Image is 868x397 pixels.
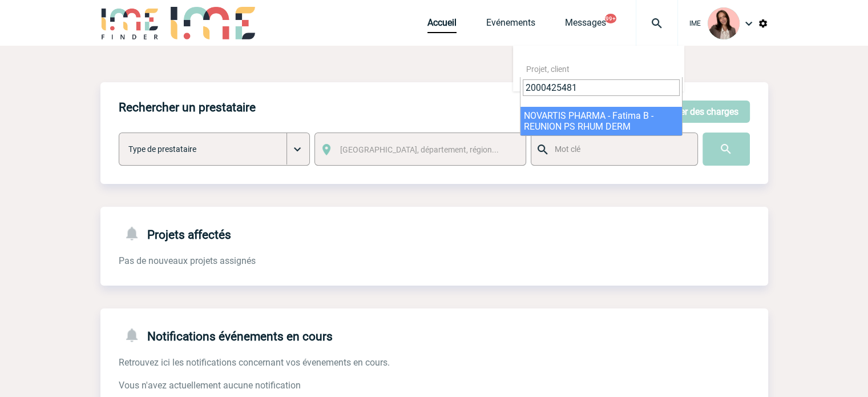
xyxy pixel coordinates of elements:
h4: Rechercher un prestataire [119,101,256,114]
a: Accueil [427,17,457,33]
input: Mot clé [552,142,687,157]
span: [GEOGRAPHIC_DATA], département, région... [340,145,499,154]
a: Messages [565,17,606,33]
h4: Projets affectés [119,225,231,242]
img: notifications-24-px-g.png [123,327,147,343]
input: Submit [703,133,750,166]
img: 94396-3.png [708,7,740,39]
span: Pas de nouveaux projets assignés [119,255,256,266]
span: Projet, client [526,65,570,74]
span: Vous n'avez actuellement aucune notification [119,380,301,391]
span: Retrouvez ici les notifications concernant vos évenements en cours. [119,357,390,368]
a: Evénements [486,17,535,33]
li: NOVARTIS PHARMA - Fatima B - REUNION PS RHUM DERM [520,107,682,135]
button: 99+ [605,14,616,23]
h4: Notifications événements en cours [119,327,333,343]
span: IME [689,19,701,27]
img: IME-Finder [100,7,160,39]
img: notifications-24-px-g.png [123,225,147,242]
